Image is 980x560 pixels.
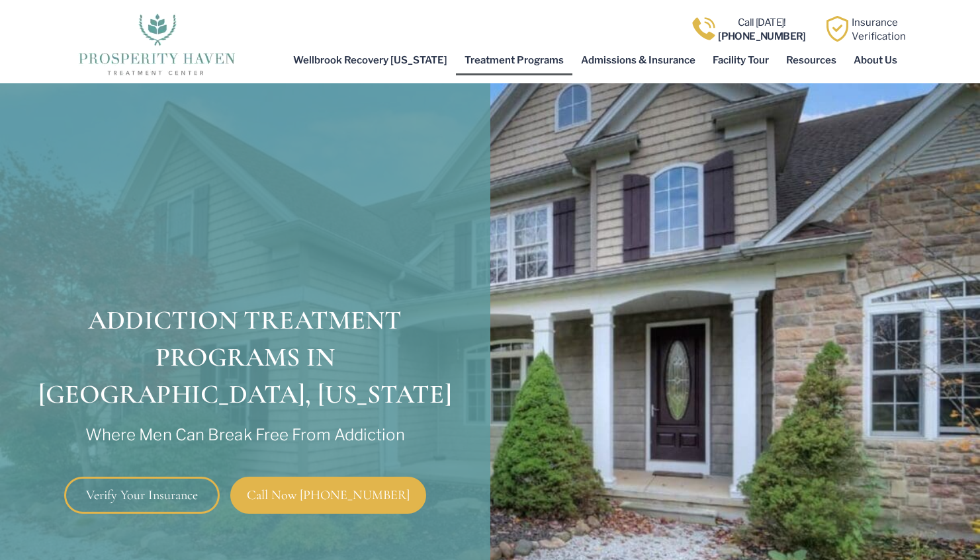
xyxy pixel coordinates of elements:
a: Admissions & Insurance [572,45,704,75]
h1: ADDICTION TREATMENT PROGRAMS IN [GEOGRAPHIC_DATA], [US_STATE] [24,301,465,450]
a: Treatment Programs [456,45,572,75]
span: Verify Your Insurance [86,489,198,502]
a: Call [DATE]![PHONE_NUMBER] [718,17,806,42]
img: The logo for Prosperity Haven Addiction Recovery Center. [74,10,239,76]
span: Where Men Can Break Free From Addiction [85,413,405,447]
img: Learn how Prosperity Haven, a verified substance abuse center can help you overcome your addiction [824,16,850,42]
a: Wellbrook Recovery [US_STATE] [285,45,456,75]
a: InsuranceVerification [852,17,906,42]
a: Verify Your Insurance [64,477,220,514]
a: About Us [845,45,906,75]
a: Resources [778,45,845,75]
a: Facility Tour [704,45,778,75]
b: [PHONE_NUMBER] [718,30,806,42]
a: Call Now [PHONE_NUMBER] [230,477,426,514]
span: Call Now [PHONE_NUMBER] [247,489,410,502]
img: Call one of Prosperity Haven's dedicated counselors today so we can help you overcome addiction [691,16,717,42]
